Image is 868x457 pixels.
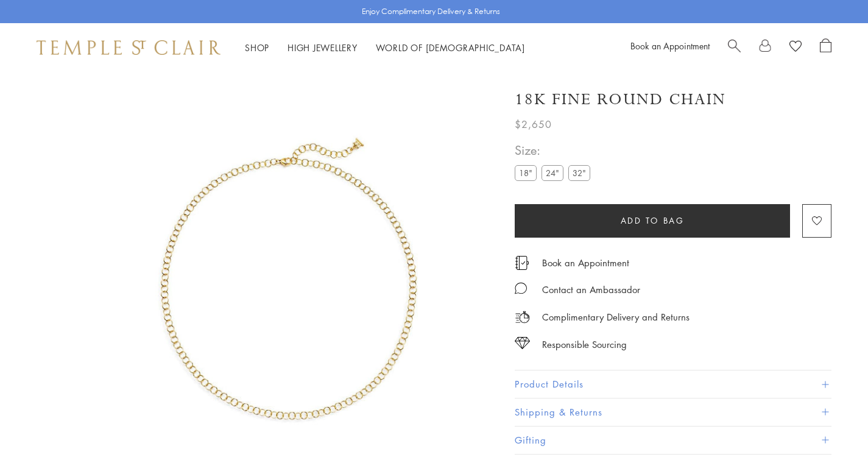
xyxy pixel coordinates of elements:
[542,282,640,297] div: Contact an Ambassador
[515,256,529,270] img: icon_appointment.svg
[245,41,269,54] a: ShopShop
[376,41,525,54] a: World of [DEMOGRAPHIC_DATA]World of [DEMOGRAPHIC_DATA]
[515,310,530,325] img: icon_delivery.svg
[542,165,563,180] label: 24"
[621,214,685,227] span: Add to bag
[515,140,595,160] span: Size:
[362,5,500,18] p: Enjoy Complimentary Delivery & Returns
[515,204,790,238] button: Add to bag
[515,89,726,110] h1: 18K Fine Round Chain
[820,38,831,57] a: Open Shopping Bag
[568,165,590,180] label: 32"
[630,40,710,52] a: Book an Appointment
[542,337,627,352] div: Responsible Sourcing
[728,38,741,57] a: Search
[542,310,690,325] p: Complimentary Delivery and Returns
[515,399,831,426] button: Shipping & Returns
[515,427,831,454] button: Gifting
[789,38,802,57] a: View Wishlist
[245,40,525,55] nav: Main navigation
[515,282,527,294] img: MessageIcon-01_2.svg
[515,116,552,132] span: $2,650
[288,41,358,54] a: High JewelleryHigh Jewellery
[515,165,537,180] label: 18"
[515,370,831,398] button: Product Details
[542,256,629,269] a: Book an Appointment
[37,40,221,55] img: Temple St. Clair
[515,337,530,349] img: icon_sourcing.svg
